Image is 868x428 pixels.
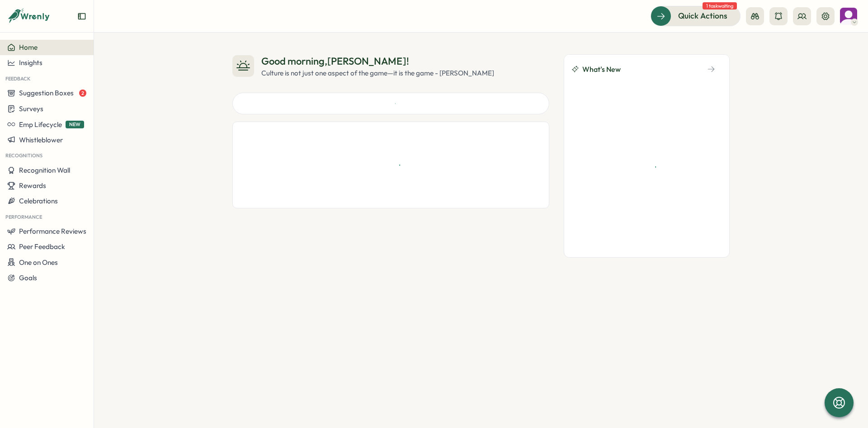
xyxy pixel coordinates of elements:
[19,136,63,144] span: Whistleblower
[19,227,86,235] span: Performance Reviews
[840,8,857,25] img: Kyle Dickson
[19,89,74,97] span: Suggestion Boxes
[66,121,84,128] span: NEW
[19,166,70,174] span: Recognition Wall
[19,242,65,251] span: Peer Feedback
[19,120,62,129] span: Emp Lifecycle
[79,89,86,97] span: 2
[261,68,494,78] div: Culture is not just one aspect of the game—it is the game - [PERSON_NAME]
[651,6,741,26] button: Quick Actions
[19,104,43,113] span: Surveys
[703,2,737,9] span: 1 task waiting
[19,58,42,67] span: Insights
[77,12,86,21] button: Expand sidebar
[19,43,38,52] span: Home
[678,10,727,22] span: Quick Actions
[19,197,58,205] span: Celebrations
[261,54,494,68] div: Good morning , [PERSON_NAME] !
[19,258,58,267] span: One on Ones
[19,273,37,282] span: Goals
[19,181,46,190] span: Rewards
[582,64,621,75] span: What's New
